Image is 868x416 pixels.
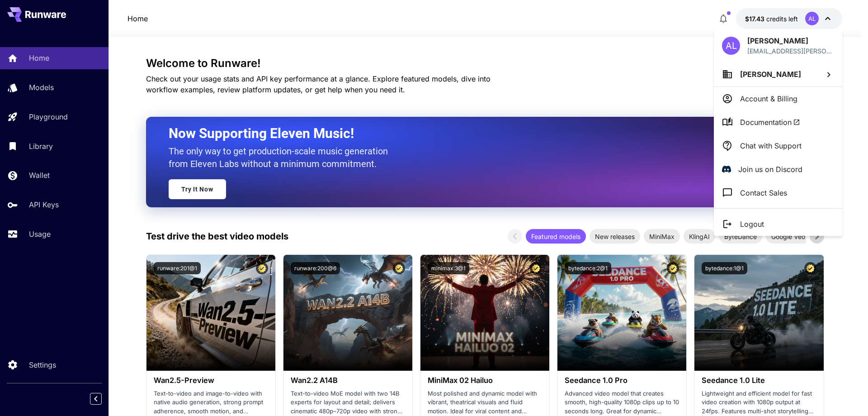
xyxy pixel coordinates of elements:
p: Account & Billing [740,93,797,104]
span: Documentation [740,117,800,128]
p: Contact Sales [740,187,787,198]
p: Join us on Discord [738,164,802,175]
p: [PERSON_NAME] [747,35,834,46]
button: [PERSON_NAME] [714,62,842,86]
p: Chat with Support [740,140,802,151]
p: Logout [740,219,764,230]
p: [EMAIL_ADDRESS][PERSON_NAME][DOMAIN_NAME] [747,46,834,56]
div: al@axel-lehmann.com [747,46,834,56]
span: [PERSON_NAME] [740,70,801,79]
div: AL [722,37,740,55]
